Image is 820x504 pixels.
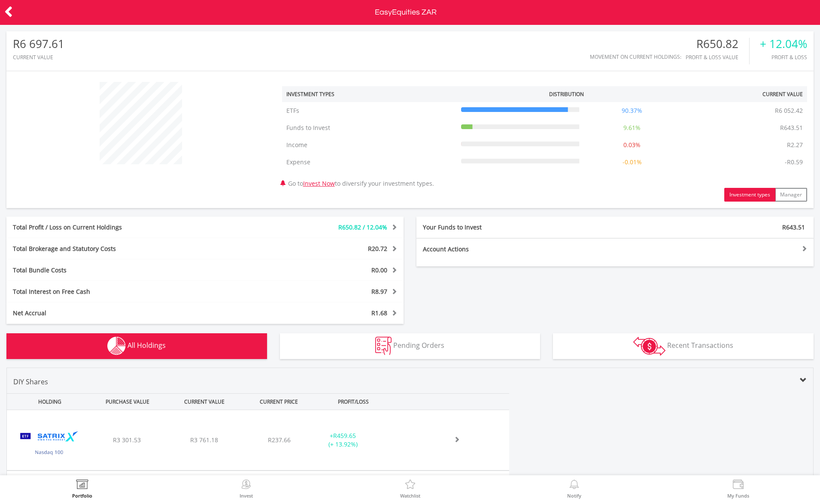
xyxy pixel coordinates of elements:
div: PURCHASE VALUE [90,394,165,410]
a: My Funds [727,480,749,498]
img: holdings-wht.png [107,337,126,355]
a: Invest [240,480,253,498]
div: CURRENT PRICE [244,394,314,410]
span: R3 761.18 [190,436,218,444]
div: Movement on Current Holdings: [590,54,681,60]
label: My Funds [727,493,749,498]
div: Profit & Loss Value [686,54,749,60]
th: Investment Types [282,86,457,102]
img: View Portfolio [76,480,89,492]
img: transactions-zar-wht.png [633,337,665,356]
button: All Holdings [6,333,267,359]
span: R20.72 [368,244,387,253]
a: Watchlist [400,480,420,498]
div: Total Interest on Free Cash [6,287,238,296]
td: 90.37% [588,102,676,119]
div: Total Profit / Loss on Current Holdings [6,223,238,232]
span: Recent Transactions [667,341,733,350]
div: + 12.04% [760,38,807,50]
div: CURRENT VALUE [13,54,64,60]
td: Funds to Invest [282,119,457,136]
img: Watchlist [404,480,417,492]
span: R459.65 [333,432,356,440]
div: PROFIT/LOSS [316,394,392,410]
div: Total Bundle Costs [6,266,238,275]
div: HOLDING [8,394,88,410]
label: Invest [240,493,253,498]
div: Go to to diversify your investment types. [276,78,814,202]
span: R8.97 [371,287,387,296]
td: 0.03% [588,136,676,154]
td: -R0.59 [781,154,807,171]
span: All Holdings [128,341,166,350]
div: Total Brokerage and Statutory Costs [6,244,238,253]
label: Notify [567,493,581,498]
td: ETFs [282,102,457,119]
button: Pending Orders [280,333,541,359]
img: Invest Now [240,480,253,492]
div: CURRENT VALUE [167,394,242,410]
span: Pending Orders [393,341,444,350]
span: DIY Shares [13,377,48,386]
button: Manager [775,188,807,202]
td: R6 052.42 [771,102,807,119]
div: + (+ 13.92%) [310,432,376,449]
img: View Funds [732,480,745,492]
th: Current Value [676,86,807,102]
div: R6 697.61 [13,38,64,50]
span: R643.51 [782,223,805,231]
a: Portfolio [72,480,92,498]
label: Portfolio [72,493,92,498]
div: R650.82 [686,38,749,50]
span: R3 301.53 [113,436,141,444]
span: R0.00 [371,266,387,274]
div: Distribution [549,91,584,98]
div: Profit & Loss [760,54,807,60]
div: Your Funds to Invest [416,223,615,232]
button: Recent Transactions [553,333,814,359]
td: Income [282,136,457,154]
button: Investment types [724,188,775,202]
span: R237.66 [268,436,291,444]
span: R1.68 [371,309,387,317]
img: pending_instructions-wht.png [375,337,392,355]
img: EQU.ZA.STXNDQ.png [11,421,87,468]
td: Expense [282,154,457,171]
a: Invest Now [303,179,335,187]
td: -0.01% [588,154,676,171]
a: Notify [567,480,581,498]
span: R650.82 / 12.04% [338,223,387,231]
td: R2.27 [783,136,807,154]
div: Account Actions [416,245,615,254]
td: R643.51 [776,119,807,136]
label: Watchlist [400,493,420,498]
td: 9.61% [588,119,676,136]
div: Net Accrual [6,309,238,317]
img: View Notifications [568,480,581,492]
